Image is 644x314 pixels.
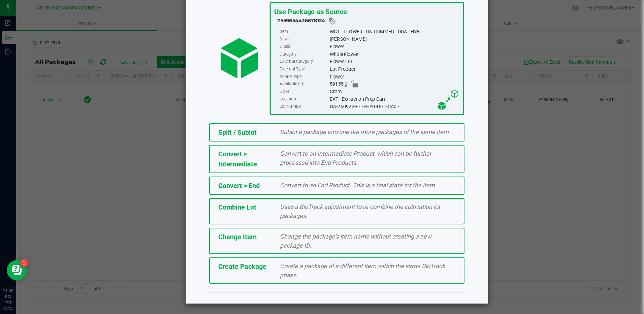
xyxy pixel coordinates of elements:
span: Convert > Intermediate [218,150,257,168]
label: External Type [280,65,328,73]
span: Convert > End [218,182,260,190]
span: Convert to an End Product. This is a final state for the item. [280,182,437,189]
span: 59155 g [329,81,347,88]
iframe: Resource center unread badge [20,259,28,267]
div: Flower Lot [329,58,459,65]
label: Location [280,95,328,103]
label: UOM [280,88,328,95]
span: Change Item [218,233,257,241]
div: EXT - Extraction Prep Cart [329,95,459,103]
label: External Category [280,58,328,65]
label: Available qty [280,81,328,88]
div: GA-250922-ETH-HYB-D-THCA07 [329,103,459,110]
iframe: Resource center [7,260,27,280]
div: WGT - FLOWER - UNTRIMMED - DDA - HYB [329,28,459,35]
label: Item [280,28,328,35]
label: Class [280,43,328,51]
label: Lot Number [280,103,328,110]
label: Strain [280,35,328,43]
span: Convert to an Intermediate Product, which can be further processed into End Products. [280,150,431,166]
div: Whole Flower [329,51,459,58]
span: Use Package as Source [274,7,347,16]
label: Category [280,51,328,58]
div: 7559654436678124 [277,17,459,25]
div: Flower [329,43,459,51]
span: Uses a BioTrack adjustment to re-combine the cultivation lot packages. [280,203,440,219]
span: Create a package of a different item within the same BioTrack phase. [280,262,445,279]
label: Source type [280,73,328,81]
div: Flower [329,73,459,81]
span: Sublot a package into one ore more packages of the same item. [280,128,450,135]
div: Lot Product [329,65,459,73]
span: Split / Sublot [218,128,257,136]
div: Gram [329,88,459,95]
span: Combine Lot [218,203,256,211]
div: [PERSON_NAME] [329,35,459,43]
span: Create Package [218,262,266,271]
span: Change the package’s item name without creating a new package ID. [280,233,431,249]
